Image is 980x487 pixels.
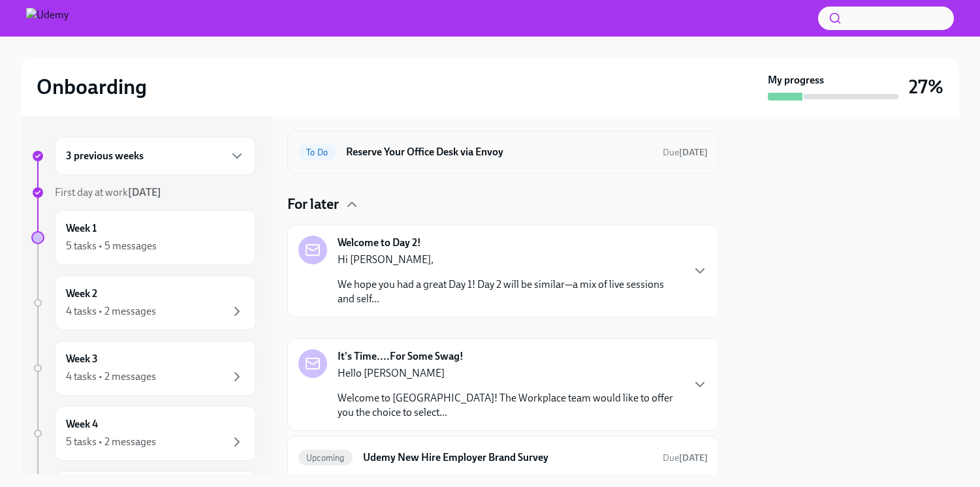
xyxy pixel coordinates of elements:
[31,406,256,461] a: Week 45 tasks • 2 messages
[663,452,708,464] span: August 16th, 2025 10:00
[663,147,708,158] span: Due
[338,236,421,250] strong: Welcome to Day 2!
[66,239,157,253] div: 5 tasks • 5 messages
[31,210,256,265] a: Week 15 tasks • 5 messages
[338,391,682,420] p: Welcome to [GEOGRAPHIC_DATA]! The Workplace team would like to offer you the choice to select...
[66,352,98,366] h6: Week 3
[363,450,652,465] h6: Udemy New Hire Employer Brand Survey
[679,452,708,463] strong: [DATE]
[128,186,161,198] strong: [DATE]
[55,186,161,198] span: First day at work
[66,287,97,301] h6: Week 2
[298,453,353,463] span: Upcoming
[768,73,824,87] strong: My progress
[31,341,256,396] a: Week 34 tasks • 2 messages
[287,195,339,214] h4: For later
[338,349,464,364] strong: It's Time....For Some Swag!
[66,417,98,432] h6: Week 4
[66,221,97,236] h6: Week 1
[338,253,682,267] p: Hi [PERSON_NAME],
[31,185,256,200] a: First day at work[DATE]
[55,137,256,175] div: 3 previous weeks
[66,369,156,384] div: 4 tasks • 2 messages
[298,447,708,468] a: UpcomingUdemy New Hire Employer Brand SurveyDue[DATE]
[338,277,682,306] p: We hope you had a great Day 1! Day 2 will be similar—a mix of live sessions and self...
[663,452,708,463] span: Due
[66,149,144,163] h6: 3 previous weeks
[26,8,69,29] img: Udemy
[298,142,708,163] a: To DoReserve Your Office Desk via EnvoyDue[DATE]
[66,304,156,319] div: 4 tasks • 2 messages
[298,148,336,157] span: To Do
[346,145,652,159] h6: Reserve Your Office Desk via Envoy
[37,74,147,100] h2: Onboarding
[679,147,708,158] strong: [DATE]
[287,195,719,214] div: For later
[66,435,156,449] div: 5 tasks • 2 messages
[31,275,256,330] a: Week 24 tasks • 2 messages
[338,366,682,381] p: Hello [PERSON_NAME]
[663,146,708,159] span: August 16th, 2025 12:00
[909,75,943,99] h3: 27%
